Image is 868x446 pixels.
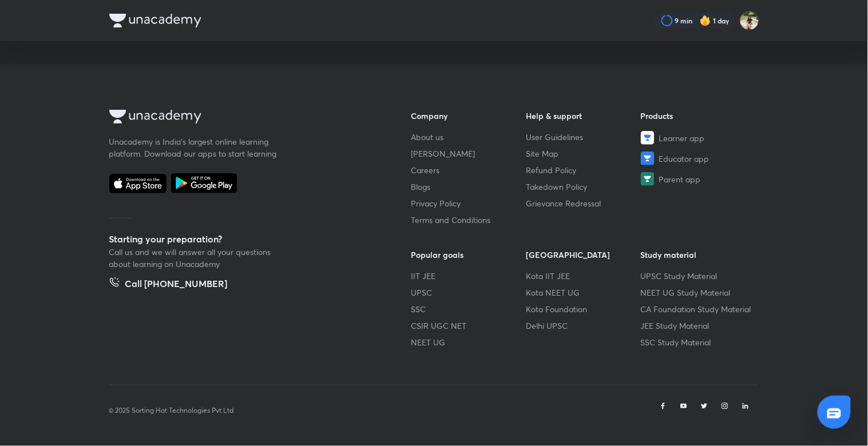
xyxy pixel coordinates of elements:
[700,15,711,26] img: streak
[641,131,655,145] img: Learner app
[641,172,655,186] img: Parent app
[740,11,759,30] img: Sakshi singh
[109,405,234,416] p: © 2025 Sorting Hat Technologies Pvt Ltd
[411,197,526,209] a: Privacy Policy
[411,320,526,332] a: CSIR UGC NET
[109,232,375,246] h5: Starting your preparation?
[641,249,756,261] h6: Study material
[526,286,641,298] a: Kota NEET UG
[526,270,641,282] a: Kota IIT JEE
[411,303,526,315] a: SSC
[109,136,281,160] p: Unacademy is India’s largest online learning platform. Download our apps to start learning
[526,303,641,315] a: Kota Foundation
[411,286,526,298] a: UPSC
[641,172,756,186] a: Parent app
[411,110,526,122] h6: Company
[411,270,526,282] a: IIT JEE
[109,277,228,293] a: Call [PHONE_NUMBER]
[411,164,526,176] a: Careers
[526,320,641,332] a: Delhi UPSC
[641,110,756,122] h6: Products
[526,181,641,193] a: Takedown Policy
[125,277,228,293] h5: Call [PHONE_NUMBER]
[641,131,756,145] a: Learner app
[659,153,710,165] span: Educator app
[526,110,641,122] h6: Help & support
[109,110,375,126] a: Company Logo
[641,320,756,332] a: JEE Study Material
[411,164,440,176] span: Careers
[526,249,641,261] h6: [GEOGRAPHIC_DATA]
[641,152,655,165] img: Educator app
[411,131,526,143] a: About us
[411,181,526,193] a: Blogs
[526,131,641,143] a: User Guidelines
[526,164,641,176] a: Refund Policy
[641,336,756,348] a: SSC Study Material
[641,152,756,165] a: Educator app
[109,110,201,124] img: Company Logo
[641,270,756,282] a: UPSC Study Material
[411,249,526,261] h6: Popular goals
[411,214,526,226] a: Terms and Conditions
[659,173,701,185] span: Parent app
[659,132,705,144] span: Learner app
[411,336,526,348] a: NEET UG
[411,148,526,160] a: [PERSON_NAME]
[109,246,281,270] p: Call us and we will answer all your questions about learning on Unacademy
[526,197,641,209] a: Grievance Redressal
[526,148,641,160] a: Site Map
[641,286,756,298] a: NEET UG Study Material
[641,303,756,315] a: CA Foundation Study Material
[109,14,201,27] img: Company Logo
